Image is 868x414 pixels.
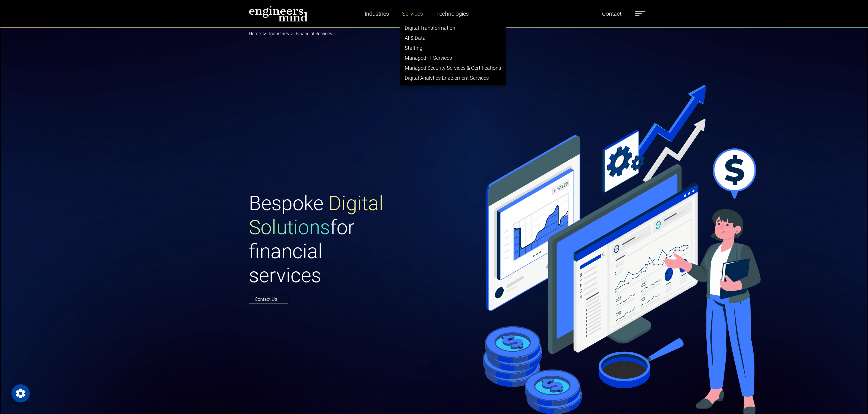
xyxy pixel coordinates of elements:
[434,7,471,20] a: Technologies
[289,30,332,37] li: Financial Services
[400,33,506,43] a: AI & Data
[249,192,384,239] span: Digital Solutions
[400,73,506,83] a: Digital Analytics Enablement Services
[400,20,506,85] ul: Industries
[249,6,308,22] img: logo
[269,31,289,36] a: Industries
[362,7,391,20] a: Industries
[249,295,288,304] a: Contact Us
[600,7,624,20] a: Contact
[400,53,506,63] a: Managed IT Services
[400,43,506,53] a: Staffing
[249,27,619,40] nav: breadcrumb
[400,23,506,33] a: Digital Transformation
[249,191,431,287] h1: Bespoke for financial services
[400,7,425,20] a: Services
[400,63,506,73] a: Managed Security Services & Certifications
[249,31,261,36] a: Home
